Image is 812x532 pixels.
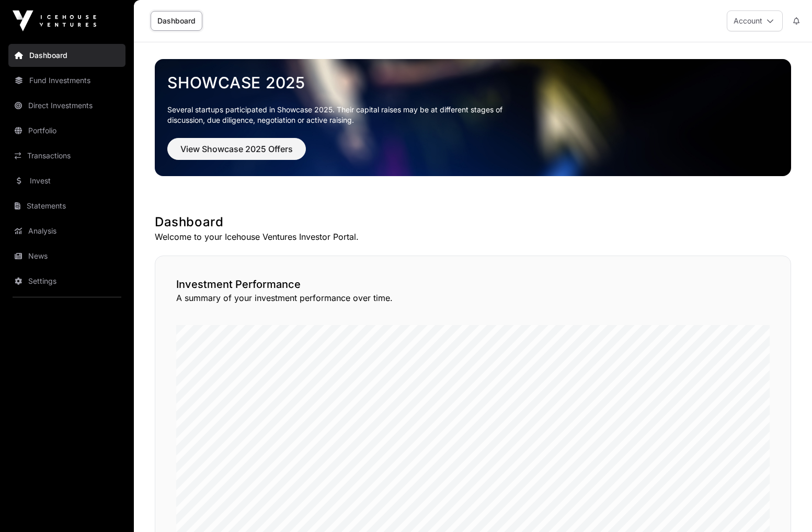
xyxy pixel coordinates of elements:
[8,144,125,167] a: Transactions
[167,73,779,92] a: Showcase 2025
[8,219,125,242] a: Analysis
[155,230,791,243] p: Welcome to your Icehouse Ventures Investor Portal.
[151,11,202,31] a: Dashboard
[8,119,125,142] a: Portfolio
[8,94,125,117] a: Direct Investments
[155,59,791,176] img: Showcase 2025
[176,277,770,292] h2: Investment Performance
[13,10,96,31] img: Icehouse Ventures Logo
[167,148,306,159] a: View Showcase 2025 Offers
[176,292,770,304] p: A summary of your investment performance over time.
[8,169,125,192] a: Invest
[180,143,293,155] span: View Showcase 2025 Offers
[8,44,125,67] a: Dashboard
[760,482,812,532] iframe: Chat Widget
[167,138,306,160] button: View Showcase 2025 Offers
[8,69,125,92] a: Fund Investments
[8,245,125,268] a: News
[8,194,125,217] a: Statements
[155,214,791,230] h1: Dashboard
[167,105,519,125] p: Several startups participated in Showcase 2025. Their capital raises may be at different stages o...
[8,270,125,293] a: Settings
[727,10,783,31] button: Account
